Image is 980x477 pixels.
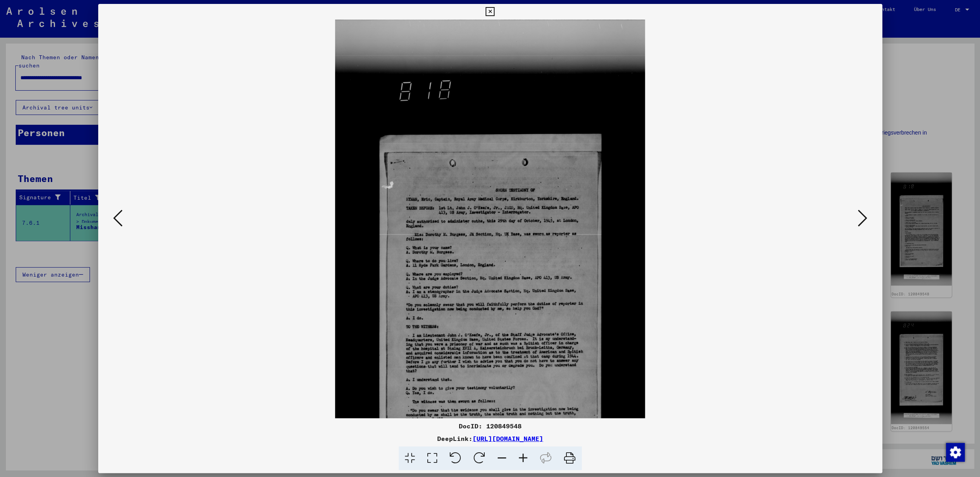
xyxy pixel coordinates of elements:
img: Zustimmung ändern [946,443,965,462]
div: Zustimmung ändern [945,442,964,461]
div: DeepLink: [98,434,882,443]
a: [URL][DOMAIN_NAME] [473,435,543,442]
div: DocID: 120849548 [98,421,882,431]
